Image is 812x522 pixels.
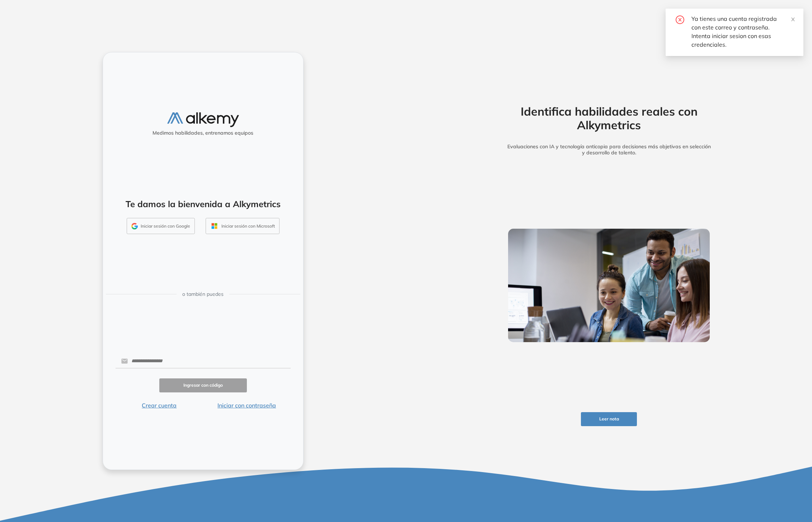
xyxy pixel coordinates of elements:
[203,401,291,410] button: Iniciar con contraseña
[112,199,294,209] h4: Te damos la bienvenida a Alkymetrics
[106,130,300,136] h5: Medimos habilidades, entrenamos equipos
[676,14,684,24] span: close-circle
[127,218,195,234] button: Iniciar sesión con Google
[581,412,637,426] button: Leer nota
[182,290,224,298] span: o también puedes
[508,229,710,342] img: img-more-info
[210,222,219,230] img: OUTLOOK_ICON
[116,401,203,410] button: Crear cuenta
[159,378,247,392] button: Ingresar con código
[497,144,721,156] h5: Evaluaciones con IA y tecnología anticopia para decisiones más objetivas en selección y desarroll...
[167,112,239,127] img: logo-alkemy
[497,104,721,132] h2: Identifica habilidades reales con Alkymetrics
[790,17,795,22] span: close
[206,218,280,234] button: Iniciar sesión con Microsoft
[131,223,138,229] img: GMAIL_ICON
[691,14,795,49] div: Ya tienes una cuenta registrada con este correo y contraseña. Intenta iniciar sesion con esas cre...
